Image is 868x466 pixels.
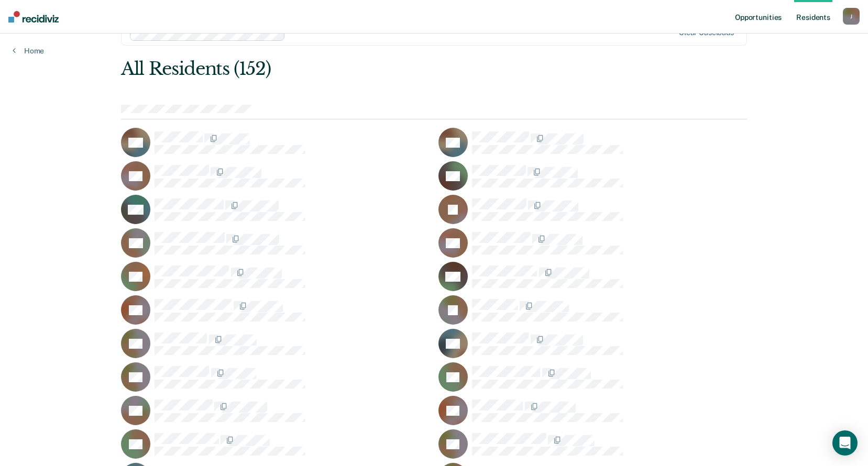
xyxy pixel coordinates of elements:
a: Home [13,46,44,56]
img: Recidiviz [8,11,59,23]
div: Open Intercom Messenger [832,430,858,456]
div: All Residents (152) [121,58,622,80]
button: J [843,8,860,25]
